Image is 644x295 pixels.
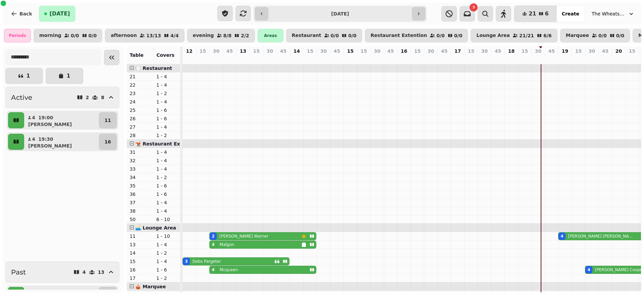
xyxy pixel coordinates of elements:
p: 16 [129,266,151,273]
p: [PERSON_NAME] Warner [219,234,269,239]
p: 13 [129,241,151,248]
p: 0 [294,56,299,62]
p: 45 [548,48,555,54]
button: Back [5,6,38,22]
p: 15 [347,48,354,54]
p: 2 / 2 [241,33,249,38]
p: 0 [428,56,433,62]
span: Covers [156,52,174,58]
p: 6 / 6 [543,33,552,38]
p: 32 [129,157,151,164]
p: 1 - 10 [156,233,178,240]
p: Mcqueen [220,267,238,272]
p: 15 [307,48,313,54]
span: 6 [545,11,549,16]
p: 4 [562,56,568,62]
p: 45 [334,48,340,54]
button: Restaurant Extention0/00/0 [365,29,468,42]
button: Create [556,6,585,22]
p: 11 [129,233,151,240]
p: 1 - 6 [156,191,178,198]
p: 1 - 6 [156,115,178,122]
p: 1 - 2 [156,90,178,97]
p: Restaurant Extention [371,33,427,38]
p: 1 - 4 [156,82,178,88]
p: 0 / 0 [598,33,607,38]
p: 0 / 0 [436,33,445,38]
button: evening8/82/2 [187,29,255,42]
button: Past413 [5,261,119,283]
div: Areas [258,29,283,42]
p: 1 - 6 [156,266,178,273]
p: 1 - 2 [156,275,178,282]
p: 1 - 2 [156,250,178,256]
p: 21 [129,73,151,80]
p: [PERSON_NAME] [28,121,72,128]
p: 19:00 [38,114,53,121]
p: 1 [26,73,30,79]
p: 30 [320,48,327,54]
div: 2 [212,234,214,239]
span: Table [129,52,144,58]
p: 11 [105,117,111,124]
span: Back [19,11,32,16]
p: 0 [455,56,460,62]
p: 1 - 4 [156,157,178,164]
p: Debs Pargeter [193,259,221,264]
p: 1 - 2 [156,132,178,139]
p: 13 [98,270,104,275]
button: Marquee0/00/0 [560,29,630,42]
p: 45 [226,48,233,54]
p: 30 [267,48,273,54]
p: 3 [186,56,192,62]
p: 15 [414,48,421,54]
p: 0 [361,56,366,62]
p: 34 [129,174,151,181]
p: 14 [293,48,300,54]
span: 21 [529,11,536,16]
p: 15 [629,48,635,54]
p: 10 [213,56,219,62]
p: 0 [495,56,500,62]
p: 8 [101,95,104,100]
p: 24 [129,98,151,105]
p: 1 - 4 [156,149,178,156]
p: 23 [129,90,151,97]
p: 1 - 4 [156,98,178,105]
p: 16 [401,48,407,54]
p: morning [39,33,61,38]
p: 0 [535,56,541,62]
button: 419:00[PERSON_NAME] [25,112,98,128]
p: 1 - 2 [156,174,178,181]
p: 0 [508,56,514,62]
p: 1 - 6 [156,182,178,189]
p: 31 [129,149,151,156]
span: Create [562,11,579,16]
button: 419:30[PERSON_NAME] [25,134,98,150]
p: 36 [129,191,151,198]
div: 4 [587,267,590,272]
p: 1 - 4 [156,73,178,80]
p: 4 / 4 [170,33,179,38]
p: 1 - 6 [156,107,178,114]
p: 35 [129,182,151,189]
span: 🍽️ Restaurant [135,66,172,71]
h2: Active [11,93,32,102]
p: 21 / 21 [519,33,534,38]
p: 0 [468,56,474,62]
p: 0 [254,56,259,62]
p: 19 [562,48,568,54]
p: 0 [401,56,407,62]
p: 30 [213,48,219,54]
p: 38 [129,208,151,214]
div: 4 [212,267,214,272]
button: Collapse sidebar [104,50,119,65]
p: 13 / 13 [146,33,161,38]
p: 1 - 4 [156,199,178,206]
p: 1 - 4 [156,241,178,248]
p: 15 [361,48,367,54]
p: 0 / 0 [331,33,339,38]
p: 0 [522,56,527,62]
p: 6 - 10 [156,216,178,223]
p: 45 [280,48,286,54]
